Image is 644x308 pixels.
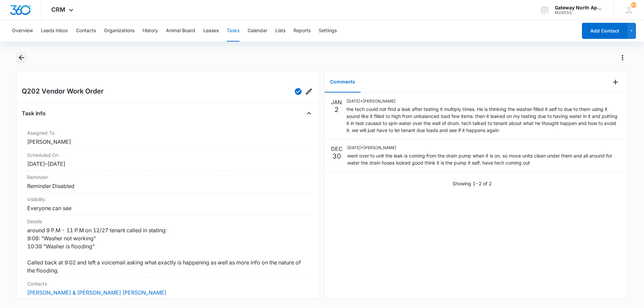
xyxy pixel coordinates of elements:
[22,278,314,300] div: Contacts[PERSON_NAME] & [PERSON_NAME] [PERSON_NAME]
[27,182,309,190] dd: Reminder Disabled
[27,280,309,287] dt: Contacts
[22,193,314,215] div: VisibilityEveryone can see
[617,52,628,63] button: Actions
[143,20,158,42] button: History
[16,52,26,63] button: Back
[27,151,309,159] dt: Scheduled On
[248,20,267,42] button: Calendar
[22,171,314,193] div: ReminderReminder Disabled
[27,204,309,212] dd: Everyone can see
[51,6,65,13] span: CRM
[27,174,309,181] dt: Reminder
[27,226,309,274] dd: around 9 P.M - 11 P.M on 12/27 tenant called in stating: 9:08: "Washer not working" 10:39 "Washer...
[347,145,621,151] p: [DATE] • [PERSON_NAME]
[166,20,195,42] button: Animal Board
[555,5,604,10] div: account name
[610,77,621,87] button: Add Comment
[631,2,636,8] div: notifications count
[41,20,68,42] button: Leads Inbox
[76,20,96,42] button: Contacts
[452,180,492,187] p: Showing 1-2 of 2
[104,20,135,42] button: Organizations
[22,109,46,117] h4: Task Info
[304,108,314,119] button: Close
[582,23,627,39] button: Add Contact
[203,20,219,42] button: Leases
[631,2,636,8] span: 20
[27,196,309,203] dt: Visibility
[347,152,621,166] p: went over to unit the leak is coming from the drain pump when it is on. so move units clean under...
[555,10,604,15] div: account id
[346,98,621,104] p: [DATE] • [PERSON_NAME]
[22,149,314,171] div: Scheduled On[DATE]–[DATE]
[27,138,309,146] dd: [PERSON_NAME]
[334,106,339,113] p: 2
[325,72,361,93] button: Comments
[12,20,33,42] button: Overview
[27,160,309,168] dd: [DATE] – [DATE]
[275,20,285,42] button: Lists
[22,127,314,149] div: Assigned To[PERSON_NAME]
[346,106,621,134] p: the tech could not find a leak after testing it multiply times. He is thinking the washer filled ...
[27,289,166,296] a: [PERSON_NAME] & [PERSON_NAME] [PERSON_NAME]
[332,153,341,160] p: 30
[331,145,342,153] p: DEC
[293,20,311,42] button: Reports
[331,98,342,106] p: JAN
[22,215,314,278] div: Detailsaround 9 P.M - 11 P.M on 12/27 tenant called in stating: 9:08: "Washer not working" 10:39 ...
[27,218,309,225] dt: Details
[304,86,314,97] button: Edit
[27,129,309,136] dt: Assigned To
[319,20,337,42] button: Settings
[227,20,239,42] button: Tasks
[22,86,104,97] h2: Q202 Vendor Work Order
